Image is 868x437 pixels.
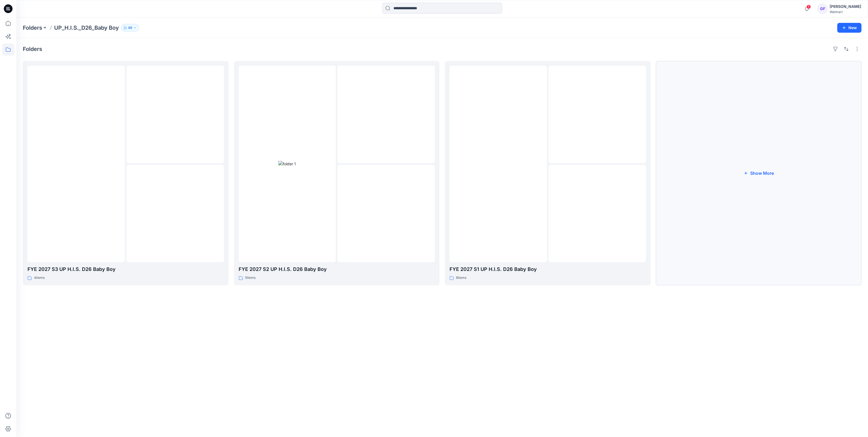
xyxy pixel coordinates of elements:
[234,61,440,285] a: folder 1folder 2folder 3FYE 2027 S2 UP H.I.S. D26 Baby Boy5items
[54,24,119,32] p: UP_H.I.S._D26_Baby Boy
[656,61,862,285] button: Show More
[23,46,42,52] h4: Folders
[27,265,224,273] p: FYE 2027 S3 UP H.I.S. D26 Baby Boy
[121,24,139,32] button: 48
[278,161,296,167] img: folder 1
[239,265,435,273] p: FYE 2027 S2 UP H.I.S. D26 Baby Boy
[128,25,132,31] p: 48
[23,61,229,285] a: folder 1folder 2folder 3FYE 2027 S3 UP H.I.S. D26 Baby Boy4items
[830,3,861,10] div: [PERSON_NAME]
[445,61,651,285] a: folder 1folder 2folder 3FYE 2027 S1 UP H.I.S. D26 Baby Boy6items
[837,23,861,33] button: New
[830,10,861,14] div: Walmart
[450,265,646,273] p: FYE 2027 S1 UP H.I.S. D26 Baby Boy
[23,24,42,32] a: Folders
[34,275,45,281] p: 4 items
[456,275,466,281] p: 6 items
[245,275,256,281] p: 5 items
[807,5,811,9] span: 1
[818,4,827,14] div: GF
